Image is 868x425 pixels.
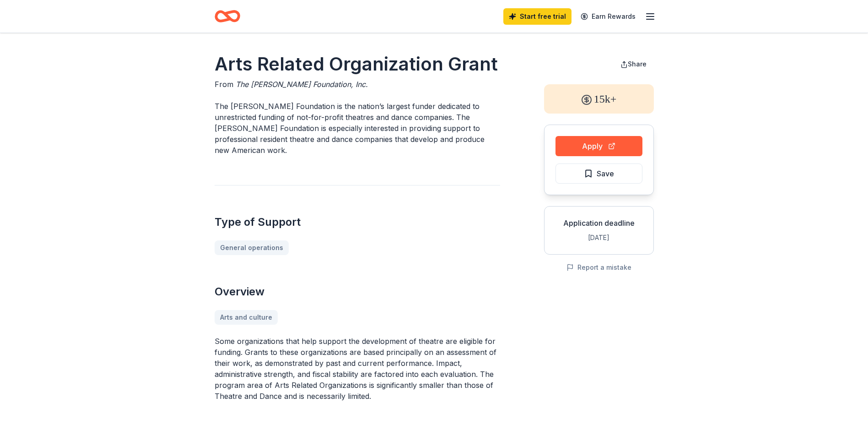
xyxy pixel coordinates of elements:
div: 15k+ [544,84,654,114]
button: Apply [555,136,642,156]
button: Share [613,55,654,73]
div: From [215,79,500,90]
a: Earn Rewards [575,8,641,25]
h2: Type of Support [215,215,500,229]
button: Report a mistake [566,262,631,273]
span: Save [597,168,614,180]
a: Start free trial [503,8,571,25]
p: The [PERSON_NAME] Foundation is the nation’s largest funder dedicated to unrestricted funding of ... [215,101,500,156]
span: Share [628,60,647,68]
span: The [PERSON_NAME] Foundation, Inc. [236,80,368,89]
div: [DATE] [552,232,646,243]
p: Some organizations that help support the development of theatre are eligible for funding. Grants ... [215,336,500,402]
button: Save [555,163,642,184]
div: Application deadline [552,218,646,229]
h1: Arts Related Organization Grant [215,51,500,77]
h2: Overview [215,284,500,299]
a: Home [215,5,240,27]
